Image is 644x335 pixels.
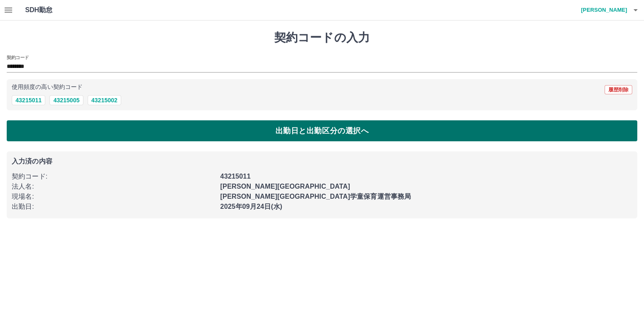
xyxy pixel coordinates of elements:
[7,54,29,61] h2: 契約コード
[12,182,215,192] p: 法人名 :
[12,192,215,202] p: 現場名 :
[88,95,121,105] button: 43215002
[7,31,637,45] h1: 契約コードの入力
[12,158,632,165] p: 入力済の内容
[12,84,83,90] p: 使用頻度の高い契約コード
[220,203,282,210] b: 2025年09月24日(水)
[12,95,45,105] button: 43215011
[220,193,411,200] b: [PERSON_NAME][GEOGRAPHIC_DATA]学童保育運営事務局
[605,85,632,94] button: 履歴削除
[12,202,215,212] p: 出勤日 :
[220,183,350,190] b: [PERSON_NAME][GEOGRAPHIC_DATA]
[7,120,637,141] button: 出勤日と出勤区分の選択へ
[49,95,83,105] button: 43215005
[12,171,215,182] p: 契約コード :
[220,173,250,180] b: 43215011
